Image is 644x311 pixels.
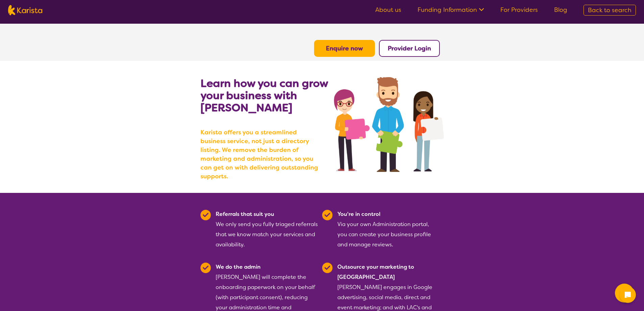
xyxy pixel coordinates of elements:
[216,209,318,250] div: We only send you fully triaged referrals that we know match your services and availability.
[583,5,636,16] a: Back to search
[200,128,322,181] b: Karista offers you a streamlined business service, not just a directory listing. We remove the bu...
[388,44,431,52] a: Provider Login
[326,44,363,52] a: Enquire now
[216,263,261,270] b: We do the admin
[375,6,401,14] a: About us
[337,263,414,281] b: Outsource your marketing to [GEOGRAPHIC_DATA]
[379,40,440,57] button: Provider Login
[314,40,375,57] button: Enquire now
[554,6,567,14] a: Blog
[588,6,631,14] span: Back to search
[334,77,444,172] img: grow your business with Karista
[337,210,380,218] b: You're in control
[337,209,440,250] div: Via your own Administration portal, you can create your business profile and manage reviews.
[615,284,634,303] button: Channel Menu
[500,6,538,14] a: For Providers
[8,5,42,15] img: Karista logo
[216,210,274,218] b: Referrals that suit you
[200,210,211,220] img: Tick
[418,6,484,14] a: Funding Information
[200,263,211,273] img: Tick
[322,263,333,273] img: Tick
[200,76,328,115] b: Learn how you can grow your business with [PERSON_NAME]
[322,210,333,220] img: Tick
